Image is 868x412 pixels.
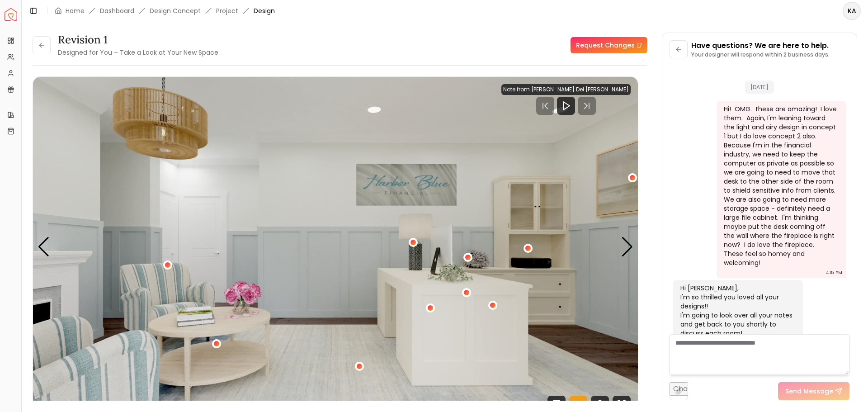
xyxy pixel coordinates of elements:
[621,237,633,257] div: Next slide
[745,81,774,94] span: [DATE]
[843,2,861,20] button: KA
[216,6,238,15] a: Project
[5,8,17,21] a: Spacejoy
[66,6,85,15] a: Home
[561,100,571,111] svg: Play
[58,48,218,57] small: Designed for You – Take a Look at Your New Space
[724,104,837,267] div: Hi! OMG. these are amazing! I love them. Again, I'm leaning toward the light and airy design in c...
[150,6,201,15] li: Design Concept
[501,84,631,95] div: Note from [PERSON_NAME] Del [PERSON_NAME]
[691,40,830,51] p: Have questions? We are here to help.
[100,6,134,15] a: Dashboard
[844,3,860,19] span: KA
[571,37,647,53] a: Request Changes
[254,6,275,15] span: Design
[680,284,794,338] div: Hi [PERSON_NAME], I'm so thrilled you loved all your designs!! I'm going to look over all your no...
[58,33,218,47] h3: Revision 1
[5,8,17,21] img: Spacejoy Logo
[826,268,842,277] div: 4:15 PM
[691,51,830,58] p: Your designer will respond within 2 business days.
[55,6,275,15] nav: breadcrumb
[38,237,50,257] div: Previous slide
